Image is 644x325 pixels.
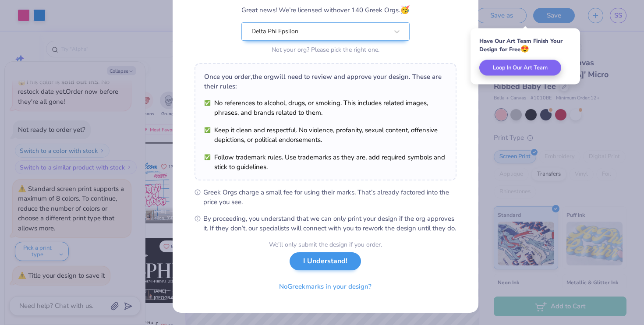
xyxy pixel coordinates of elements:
div: Not your org? Please pick the right one. [241,45,410,54]
span: 🥳 [400,4,410,15]
li: No references to alcohol, drugs, or smoking. This includes related images, phrases, and brands re... [204,98,447,117]
button: Loop In Our Art Team [479,60,561,76]
div: Great news! We’re licensed with over 140 Greek Orgs. [241,4,410,16]
button: NoGreekmarks in your design? [272,278,379,296]
div: Have Our Art Team Finish Your Design for Free [479,37,571,53]
li: Keep it clean and respectful. No violence, profanity, sexual content, offensive depictions, or po... [204,125,447,145]
span: By proceeding, you understand that we can only print your design if the org approves it. If they ... [203,214,456,233]
div: Once you order, the org will need to review and approve your design. These are their rules: [204,72,447,91]
span: 😍 [520,44,529,54]
li: Follow trademark rules. Use trademarks as they are, add required symbols and stick to guidelines. [204,152,447,172]
button: I Understand! [290,252,361,270]
div: We’ll only submit the design if you order. [269,240,382,249]
span: Greek Orgs charge a small fee for using their marks. That’s already factored into the price you see. [203,187,456,207]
